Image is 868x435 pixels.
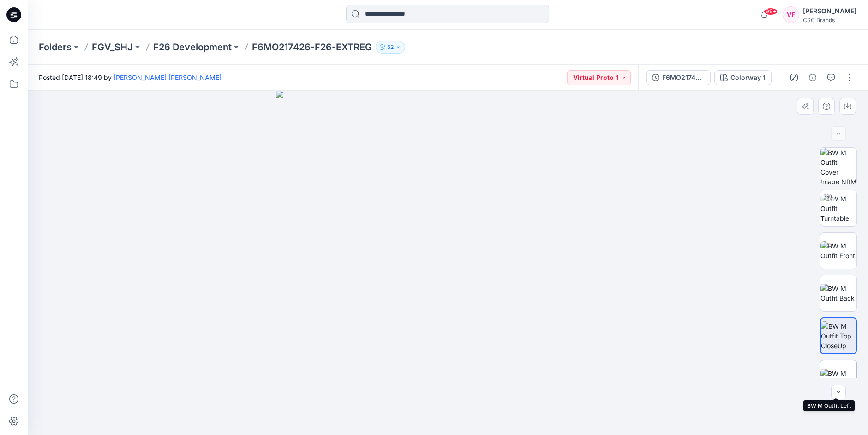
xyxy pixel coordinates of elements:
[92,41,133,54] a: FGV_SHJ
[730,72,766,83] div: Colorway 1
[376,41,405,54] button: 52
[153,41,232,54] a: F26 Development
[783,6,799,23] div: VF
[39,72,221,82] span: Posted [DATE] 18:49 by
[714,70,772,85] button: Colorway 1
[803,17,856,24] div: CSC Brands
[764,8,778,15] span: 99+
[820,194,856,223] img: BW M Outfit Turntable
[805,70,820,85] button: Details
[662,72,705,83] div: F6MO217426-F26-EXTREG
[646,70,711,85] button: F6MO217426-F26-EXTREG
[39,41,72,54] a: Folders
[803,6,856,17] div: [PERSON_NAME]
[387,42,394,52] p: 52
[820,369,856,388] img: BW M Outfit Left
[820,241,856,260] img: BW M Outfit Front
[252,41,372,54] p: F6MO217426-F26-EXTREG
[114,73,221,81] a: [PERSON_NAME] [PERSON_NAME]
[821,321,856,350] img: BW M Outfit Top CloseUp
[820,148,856,184] img: BW M Outfit Cover Image NRM
[276,91,620,435] img: eyJhbGciOiJIUzI1NiIsImtpZCI6IjAiLCJzbHQiOiJzZXMiLCJ0eXAiOiJKV1QifQ.eyJkYXRhIjp7InR5cGUiOiJzdG9yYW...
[820,284,856,303] img: BW M Outfit Back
